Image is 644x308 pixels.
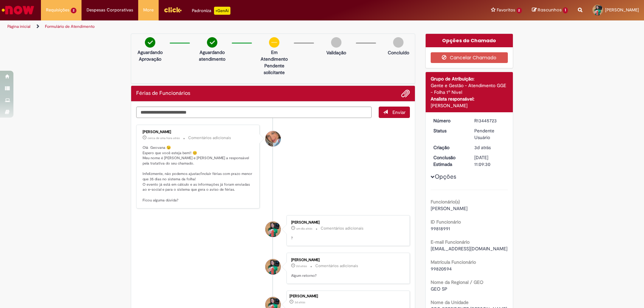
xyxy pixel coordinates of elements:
[326,49,346,56] p: Validação
[431,102,508,109] div: [PERSON_NAME]
[143,145,254,203] p: Olá Geovana 😉 Espero que você esteja bem!! 😊 Meu nome é [PERSON_NAME] e [PERSON_NAME] a responsáv...
[315,263,358,269] small: Comentários adicionais
[321,226,364,231] small: Comentários adicionais
[143,7,154,13] span: More
[1,3,35,17] img: ServiceNow
[431,279,483,285] b: Nome da Regional / GEO
[214,7,230,15] p: +GenAi
[431,199,460,205] b: Funcionário(s)
[291,221,403,225] div: [PERSON_NAME]
[192,7,230,15] div: Padroniza
[474,144,491,150] span: 3d atrás
[136,107,372,118] textarea: Digite sua mensagem aqui...
[294,300,305,304] span: 3d atrás
[379,107,410,118] button: Enviar
[45,24,95,29] a: Formulário de Atendimento
[517,8,522,13] span: 2
[143,130,254,134] div: [PERSON_NAME]
[428,144,470,151] dt: Criação
[431,266,452,272] span: 99820594
[265,259,281,274] div: Geovana Luz dos Santos
[431,286,447,292] span: GEO SP
[428,117,470,124] dt: Número
[291,273,403,279] p: Algum retorno?
[46,7,69,13] span: Requisições
[145,37,155,48] img: check-circle-green.png
[474,144,491,150] time: 25/08/2025 17:09:27
[296,264,307,268] span: 2d atrás
[605,7,639,13] span: [PERSON_NAME]
[497,7,515,13] span: Favoritos
[164,5,182,15] img: click_logo_yellow_360x200.png
[291,236,403,241] p: ?
[474,154,505,168] div: [DATE] 11:09:30
[431,259,476,265] b: Matrícula Funcionário
[388,49,409,56] p: Concluído
[291,258,403,262] div: [PERSON_NAME]
[207,37,217,48] img: check-circle-green.png
[431,75,508,82] div: Grupo de Atribuição:
[431,226,450,232] span: 99818991
[136,90,190,97] h2: Férias de Funcionários Histórico de tíquete
[269,37,279,48] img: circle-minus.png
[532,7,568,13] a: Rascunhos
[294,300,305,304] time: 25/08/2025 17:09:27
[7,24,31,29] a: Página inicial
[296,264,307,268] time: 26/08/2025 15:56:23
[428,127,470,134] dt: Status
[431,205,468,211] span: [PERSON_NAME]
[296,227,312,231] time: 27/08/2025 15:17:50
[258,49,290,62] p: Em Atendimento
[5,20,424,33] ul: Trilhas de página
[393,37,404,48] img: img-circle-grey.png
[563,7,568,13] span: 1
[265,131,281,146] div: Jacqueline Andrade Galani
[87,7,133,13] span: Despesas Corporativas
[148,136,180,140] time: 28/08/2025 14:05:30
[474,127,505,141] div: Pendente Usuário
[148,136,180,140] span: cerca de uma hora atrás
[265,222,281,237] div: Geovana Luz dos Santos
[431,246,507,252] span: [EMAIL_ADDRESS][DOMAIN_NAME]
[289,294,406,298] div: [PERSON_NAME]
[474,144,505,151] div: 25/08/2025 17:09:27
[428,154,470,168] dt: Conclusão Estimada
[296,227,312,231] span: um dia atrás
[431,299,469,305] b: Nome da Unidade
[431,52,508,63] button: Cancelar Chamado
[431,96,508,102] div: Analista responsável:
[196,49,228,62] p: Aguardando atendimento
[426,34,513,47] div: Opções do Chamado
[431,239,470,245] b: E-mail Funcionário
[188,135,231,141] small: Comentários adicionais
[538,7,562,13] span: Rascunhos
[401,89,410,98] button: Adicionar anexos
[392,109,406,115] span: Enviar
[331,37,341,48] img: img-circle-grey.png
[474,117,505,124] div: R13445723
[431,82,508,96] div: Gente e Gestão - Atendimento GGE - Folha 1º Nível
[134,49,166,62] p: Aguardando Aprovação
[71,8,76,13] span: 2
[431,219,461,225] b: ID Funcionário
[258,62,290,76] p: Pendente solicitante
